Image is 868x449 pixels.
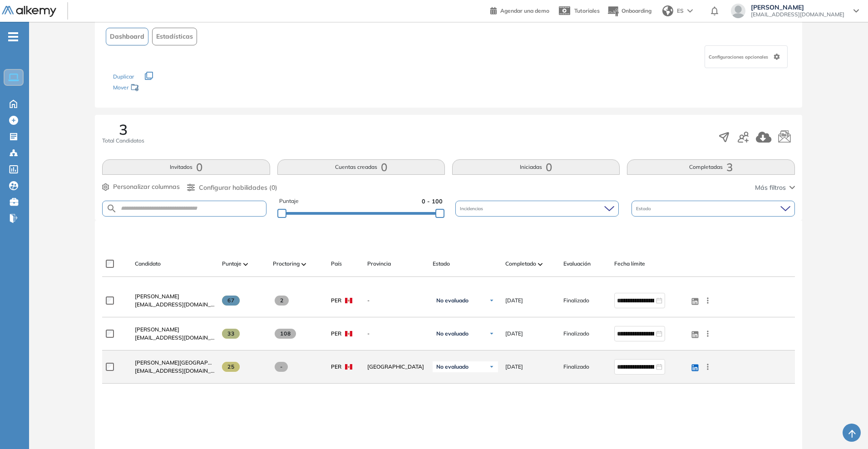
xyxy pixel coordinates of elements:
span: PER [331,296,341,305]
span: [PERSON_NAME] [135,326,179,333]
button: Iniciadas0 [452,159,620,175]
span: No evaluado [436,330,469,337]
span: Estado [433,260,450,268]
a: [PERSON_NAME] [135,292,215,301]
span: País [331,260,342,268]
span: Más filtros [755,183,786,192]
span: Incidencias [460,205,485,212]
img: Ícono de flecha [489,298,494,303]
img: Ícono de flecha [489,331,494,336]
span: PER [331,363,341,371]
span: PER [331,330,341,338]
span: Configuraciones opcionales [709,54,770,60]
span: Configurar habilidades (0) [199,183,277,192]
span: [GEOGRAPHIC_DATA] [367,363,425,371]
span: Finalizado [563,296,589,305]
span: Duplicar [113,73,134,80]
span: 3 [119,122,128,137]
span: [EMAIL_ADDRESS][DOMAIN_NAME] [135,301,215,309]
img: [missing "en.ARROW_ALT" translation] [301,263,306,266]
button: Dashboard [106,28,148,45]
img: SEARCH_ALT [106,203,117,214]
span: Provincia [367,260,391,268]
span: - [367,330,425,338]
button: Cuentas creadas0 [277,159,445,175]
div: Estado [631,201,795,217]
span: Estadísticas [156,32,193,41]
span: 0 - 100 [422,197,443,206]
span: [EMAIL_ADDRESS][DOMAIN_NAME] [751,11,844,18]
img: PER [345,331,352,336]
button: Personalizar columnas [102,182,180,192]
span: Candidato [135,260,161,268]
div: Configuraciones opcionales [705,45,788,68]
div: Mover [113,80,204,97]
span: Estado [636,205,653,212]
img: [missing "en.ARROW_ALT" translation] [538,263,542,266]
span: No evaluado [436,297,469,304]
span: [EMAIL_ADDRESS][DOMAIN_NAME] [135,367,215,375]
i: - [8,36,18,38]
span: 108 [275,329,296,339]
span: - [275,362,288,372]
span: - [367,296,425,305]
span: [PERSON_NAME][GEOGRAPHIC_DATA] [135,359,236,366]
a: [PERSON_NAME] [135,326,215,334]
span: [EMAIL_ADDRESS][DOMAIN_NAME] [135,334,215,342]
button: Onboarding [607,1,651,21]
button: Invitados0 [102,159,270,175]
span: Personalizar columnas [113,182,180,192]
span: 2 [275,296,289,306]
span: Finalizado [563,363,589,371]
span: Finalizado [563,330,589,338]
img: Ícono de flecha [489,364,494,370]
button: Completadas3 [627,159,794,175]
img: Logo [2,6,56,17]
button: Estadísticas [152,28,197,45]
span: 25 [222,362,240,372]
button: Más filtros [755,183,795,192]
span: Completado [505,260,536,268]
span: Dashboard [110,32,144,41]
img: arrow [687,9,693,13]
span: Puntaje [222,260,242,268]
a: [PERSON_NAME][GEOGRAPHIC_DATA] [135,359,215,367]
span: Tutoriales [574,7,600,14]
span: Fecha límite [614,260,645,268]
div: Widget de chat [823,405,868,449]
button: Configurar habilidades (0) [187,183,277,192]
div: Incidencias [455,201,619,217]
span: Evaluación [563,260,591,268]
span: 33 [222,329,240,339]
img: PER [345,364,352,370]
img: PER [345,298,352,303]
span: [PERSON_NAME] [751,4,844,11]
span: Puntaje [279,197,299,206]
span: [PERSON_NAME] [135,293,179,300]
span: Onboarding [621,7,651,14]
img: world [662,5,673,16]
span: [DATE] [505,330,523,338]
span: [DATE] [505,296,523,305]
span: No evaluado [436,363,469,370]
span: Total Candidatos [102,137,144,145]
span: 67 [222,296,240,306]
a: Agendar una demo [490,5,549,15]
span: [DATE] [505,363,523,371]
span: ES [677,7,684,15]
span: Agendar una demo [500,7,549,14]
img: [missing "en.ARROW_ALT" translation] [243,263,248,266]
iframe: Chat Widget [823,405,868,449]
span: Proctoring [273,260,300,268]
